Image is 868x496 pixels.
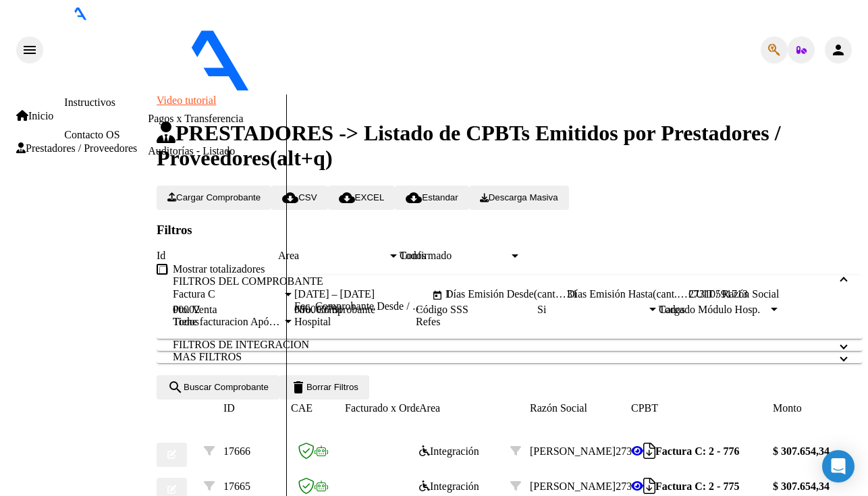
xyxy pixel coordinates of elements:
mat-icon: person [830,42,846,58]
span: [PERSON_NAME] [530,480,616,492]
button: EXCEL [328,186,396,210]
button: Borrar Filtros [279,375,369,399]
mat-icon: cloud_download [339,190,355,206]
strong: $ 307.654,34 [773,445,830,457]
a: Pagos x Transferencia [148,113,243,124]
div: 27310591713 [530,443,631,460]
span: Todos [659,304,685,315]
mat-expansion-panel-header: FILTROS DEL COMPROBANTE [157,275,863,287]
span: Monto [773,402,802,414]
span: Todos [400,250,426,261]
span: [PERSON_NAME] [530,445,616,457]
a: Prestadores / Proveedores [16,142,137,155]
strong: Factura C: 2 - 775 [655,480,739,492]
app-download-masive: Descarga masiva de comprobantes (adjuntos) [469,191,569,202]
a: Instructivos [64,97,115,108]
strong: $ 307.654,34 [773,480,830,492]
span: Estandar [406,192,458,202]
input: Fecha inicio [294,288,329,300]
datatable-header-cell: CPBT [631,399,773,417]
mat-expansion-panel-header: MAS FILTROS [157,351,863,363]
i: Descargar documento [643,486,655,487]
span: Descarga Masiva [480,192,558,202]
i: Descargar documento [643,451,655,451]
div: Open Intercom Messenger [822,450,855,483]
span: - omint [363,82,398,94]
img: Logo SAAS [43,20,363,92]
datatable-header-cell: Razón Social [530,399,631,417]
input: Fecha fin [340,288,405,300]
button: CSV [271,186,327,210]
span: (alt+q) [270,146,333,170]
mat-panel-title: FILTROS DEL COMPROBANTE [173,275,830,287]
mat-icon: cloud_download [406,190,422,206]
span: Borrar Filtros [290,382,358,392]
datatable-header-cell: Area [419,399,510,417]
span: – [332,288,337,300]
mat-panel-title: FILTROS DE INTEGRACION [173,339,830,351]
button: Descarga Masiva [469,186,569,210]
datatable-header-cell: CAE [291,399,345,417]
a: Contacto OS [64,129,119,140]
span: CPBT [631,402,658,414]
span: CSV [282,192,317,202]
span: Si [537,304,546,315]
mat-icon: delete [290,379,306,395]
button: Open calendar [429,287,445,304]
span: Integración [419,445,479,457]
datatable-header-cell: Monto [773,399,854,417]
mat-panel-title: MAS FILTROS [173,351,830,363]
strong: Factura C: 2 - 776 [655,445,739,457]
button: Estandar [395,186,468,210]
a: Inicio [16,110,53,122]
span: EXCEL [339,192,385,202]
mat-icon: cloud_download [282,190,298,206]
span: PRESTADORES -> Listado de CPBTs Emitidos por Prestadores / Proveedores [157,121,781,170]
span: CAE [291,402,313,414]
span: Razón Social [530,402,587,414]
datatable-header-cell: Facturado x Orden De [345,399,419,417]
mat-icon: menu [22,42,38,58]
span: Integración [419,480,479,492]
span: Facturado x Orden De [345,402,441,414]
a: Auditorías - Listado [148,145,235,157]
div: 27310591713 [530,478,631,495]
span: Area [278,250,387,262]
span: Area [419,402,440,414]
span: - [PERSON_NAME] [398,82,489,94]
div: FILTROS DEL COMPROBANTE [157,287,863,339]
mat-expansion-panel-header: FILTROS DE INTEGRACION [157,339,863,351]
h3: Filtros [157,223,863,238]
